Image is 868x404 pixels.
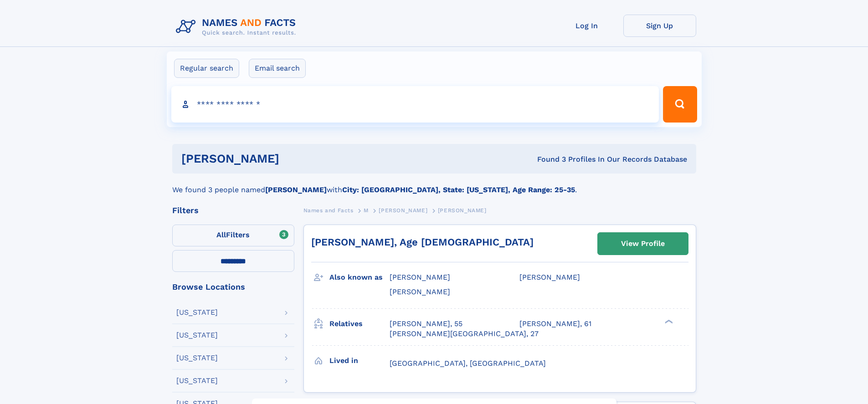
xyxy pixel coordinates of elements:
[621,233,665,254] div: View Profile
[249,59,306,78] label: Email search
[329,270,390,285] h3: Also known as
[623,15,696,37] a: Sign Up
[519,319,591,329] a: [PERSON_NAME], 61
[379,205,427,216] a: [PERSON_NAME]
[390,359,546,368] span: [GEOGRAPHIC_DATA], [GEOGRAPHIC_DATA]
[171,86,659,123] input: search input
[408,154,687,164] div: Found 3 Profiles In Our Records Database
[172,15,303,39] img: Logo Names and Facts
[519,273,580,281] span: [PERSON_NAME]
[329,316,390,332] h3: Relatives
[663,318,673,324] div: ❯
[176,354,218,362] div: [US_STATE]
[364,207,369,214] span: M
[379,207,427,214] span: [PERSON_NAME]
[390,329,539,339] a: [PERSON_NAME][GEOGRAPHIC_DATA], 27
[181,153,408,164] h1: [PERSON_NAME]
[176,332,218,339] div: [US_STATE]
[342,185,575,194] b: City: [GEOGRAPHIC_DATA], State: [US_STATE], Age Range: 25-35
[311,236,534,248] a: [PERSON_NAME], Age [DEMOGRAPHIC_DATA]
[172,174,696,195] div: We found 3 people named with .
[172,225,294,246] label: Filters
[174,59,239,78] label: Regular search
[364,205,369,216] a: M
[390,287,450,296] span: [PERSON_NAME]
[598,233,688,255] a: View Profile
[390,273,450,281] span: [PERSON_NAME]
[663,86,697,123] button: Search Button
[176,309,218,316] div: [US_STATE]
[390,319,462,329] a: [PERSON_NAME], 55
[216,230,226,239] span: All
[176,377,218,384] div: [US_STATE]
[329,353,390,368] h3: Lived in
[172,206,294,215] div: Filters
[303,205,354,216] a: Names and Facts
[265,185,327,194] b: [PERSON_NAME]
[550,15,623,37] a: Log In
[438,207,487,214] span: [PERSON_NAME]
[172,283,294,291] div: Browse Locations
